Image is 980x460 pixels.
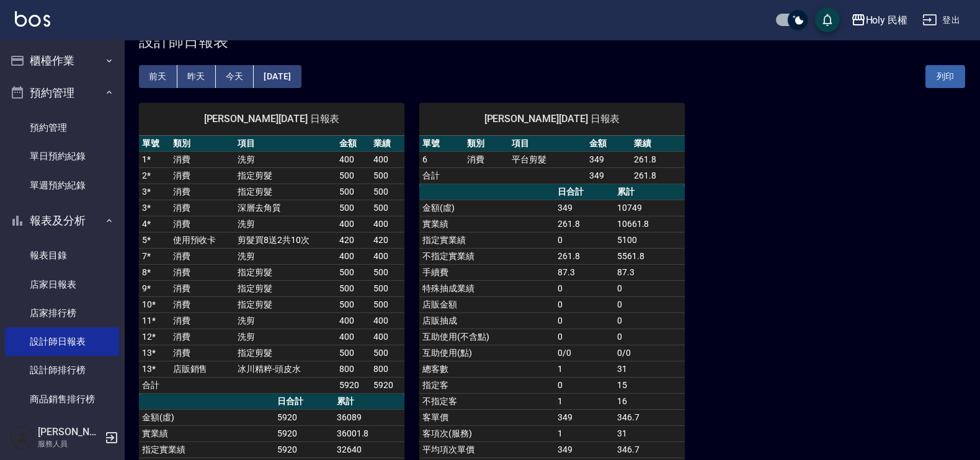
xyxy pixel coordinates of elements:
td: 店販抽成 [419,312,555,329]
td: 0 [614,329,685,345]
td: 消費 [170,329,234,345]
td: 400 [370,312,404,329]
a: 店家排行榜 [5,299,119,327]
td: 客項次(服務) [419,425,555,441]
td: 1 [555,393,614,409]
th: 金額 [586,136,631,152]
td: 400 [336,216,370,232]
td: 261.8 [555,248,614,264]
td: 使用預收卡 [170,232,234,248]
td: 消費 [170,200,234,216]
td: 400 [370,216,404,232]
td: 0/0 [555,345,614,361]
td: 500 [336,184,370,200]
td: 1 [555,361,614,377]
td: 15 [614,377,685,393]
td: 0 [614,312,685,329]
td: 16 [614,393,685,409]
td: 0 [614,280,685,296]
td: 冰川精粹-頭皮水 [234,361,336,377]
button: 昨天 [177,65,216,88]
td: 指定實業績 [419,232,555,248]
td: 平均項次單價 [419,441,555,458]
a: 設計師日報表 [5,327,119,356]
a: 顧客入金餘額表 [5,414,119,442]
th: 業績 [370,136,404,152]
td: 店販銷售 [170,361,234,377]
td: 洗剪 [234,312,336,329]
td: 500 [336,345,370,361]
td: 800 [336,361,370,377]
td: 5920 [274,425,334,441]
td: 0 [555,280,614,296]
td: 261.8 [631,167,685,184]
td: 洗剪 [234,216,336,232]
td: 不指定客 [419,393,555,409]
td: 不指定實業績 [419,248,555,264]
td: 500 [370,280,404,296]
td: 500 [370,345,404,361]
button: 列印 [925,65,965,88]
td: 0 [555,296,614,312]
td: 349 [586,151,631,167]
td: 指定剪髮 [234,280,336,296]
td: 消費 [170,264,234,280]
a: 設計師排行榜 [5,356,119,384]
td: 指定剪髮 [234,184,336,200]
td: 5920 [336,377,370,393]
td: 消費 [464,151,509,167]
td: 實業績 [419,216,555,232]
td: 500 [336,167,370,184]
td: 指定剪髮 [234,345,336,361]
td: 500 [370,167,404,184]
td: 400 [336,151,370,167]
td: 400 [370,151,404,167]
td: 800 [370,361,404,377]
td: 349 [555,409,614,425]
td: 實業績 [139,425,274,441]
td: 消費 [170,296,234,312]
td: 36001.8 [334,425,404,441]
span: [PERSON_NAME][DATE] 日報表 [154,113,390,125]
td: 消費 [170,216,234,232]
td: 500 [336,264,370,280]
th: 累計 [334,394,404,410]
td: 0 [555,232,614,248]
img: Person [10,425,35,450]
td: 消費 [170,345,234,361]
td: 10661.8 [614,216,685,232]
td: 洗剪 [234,151,336,167]
h3: 設計師日報表 [139,33,965,50]
td: 特殊抽成業績 [419,280,555,296]
td: 消費 [170,167,234,184]
th: 業績 [631,136,685,152]
button: [DATE] [254,65,301,88]
td: 消費 [170,312,234,329]
td: 消費 [170,184,234,200]
td: 合計 [419,167,464,184]
th: 單號 [419,136,464,152]
button: 登出 [917,9,965,32]
td: 500 [370,296,404,312]
td: 1 [555,425,614,441]
td: 400 [370,248,404,264]
td: 0 [555,312,614,329]
td: 消費 [170,280,234,296]
td: 店販金額 [419,296,555,312]
td: 指定剪髮 [234,264,336,280]
td: 消費 [170,248,234,264]
td: 0/0 [614,345,685,361]
td: 400 [336,248,370,264]
td: 指定實業績 [139,441,274,458]
th: 類別 [170,136,234,152]
span: [PERSON_NAME][DATE] 日報表 [434,113,670,125]
td: 500 [336,296,370,312]
td: 指定客 [419,377,555,393]
h5: [PERSON_NAME] [38,426,101,438]
td: 400 [336,312,370,329]
div: Holy 民權 [866,12,908,28]
td: 0 [555,377,614,393]
td: 346.7 [614,409,685,425]
td: 合計 [139,377,170,393]
td: 5920 [274,441,334,458]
